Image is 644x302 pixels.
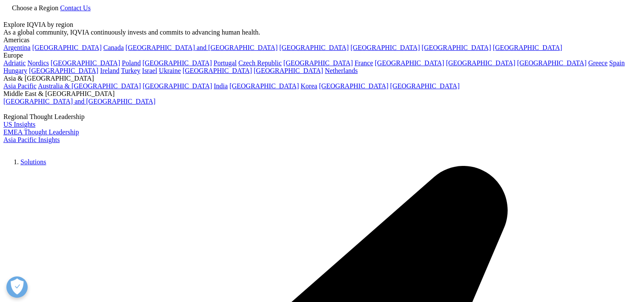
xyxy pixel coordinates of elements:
[32,44,102,51] a: [GEOGRAPHIC_DATA]
[121,67,140,74] a: Turkey
[38,82,141,90] a: Australia & [GEOGRAPHIC_DATA]
[27,59,49,67] a: Nordics
[493,44,562,51] a: [GEOGRAPHIC_DATA]
[390,82,460,90] a: [GEOGRAPHIC_DATA]
[214,82,228,90] a: India
[517,59,587,67] a: [GEOGRAPHIC_DATA]
[126,44,278,51] a: [GEOGRAPHIC_DATA] and [GEOGRAPHIC_DATA]
[3,29,641,36] div: As a global community, IQVIA continuously invests and commits to advancing human health.
[122,59,140,67] a: Poland
[51,59,120,67] a: [GEOGRAPHIC_DATA]
[183,67,252,74] a: [GEOGRAPHIC_DATA]
[143,82,212,90] a: [GEOGRAPHIC_DATA]
[3,59,26,67] a: Adriatic
[446,59,515,67] a: [GEOGRAPHIC_DATA]
[214,59,237,67] a: Portugal
[29,67,98,74] a: [GEOGRAPHIC_DATA]
[3,98,155,105] a: [GEOGRAPHIC_DATA] and [GEOGRAPHIC_DATA]
[375,59,444,67] a: [GEOGRAPHIC_DATA]
[319,82,388,90] a: [GEOGRAPHIC_DATA]
[254,67,323,74] a: [GEOGRAPHIC_DATA]
[3,90,641,98] div: Middle East & [GEOGRAPHIC_DATA]
[143,59,212,67] a: [GEOGRAPHIC_DATA]
[3,75,641,82] div: Asia & [GEOGRAPHIC_DATA]
[142,67,157,74] a: Israel
[3,52,641,59] div: Europe
[609,59,624,67] a: Spain
[283,59,353,67] a: [GEOGRAPHIC_DATA]
[422,44,491,51] a: [GEOGRAPHIC_DATA]
[3,36,641,44] div: Americas
[100,67,119,74] a: Ireland
[3,113,641,121] div: Regional Thought Leadership
[350,44,420,51] a: [GEOGRAPHIC_DATA]
[238,59,282,67] a: Czech Republic
[3,82,37,90] a: Asia Pacific
[588,59,607,67] a: Greece
[355,59,373,67] a: France
[12,4,58,12] span: Choose a Region
[103,44,124,51] a: Canada
[3,121,35,128] a: US Insights
[301,82,317,90] a: Korea
[3,128,79,136] a: EMEA Thought Leadership
[60,4,91,12] a: Contact Us
[6,276,28,298] button: Open Preferences
[279,44,349,51] a: [GEOGRAPHIC_DATA]
[3,136,60,143] a: Asia Pacific Insights
[3,67,27,74] a: Hungary
[159,67,181,74] a: Ukraine
[3,44,31,51] a: Argentina
[325,67,358,74] a: Netherlands
[229,82,299,90] a: [GEOGRAPHIC_DATA]
[3,21,641,29] div: Explore IQVIA by region
[20,158,46,166] a: Solutions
